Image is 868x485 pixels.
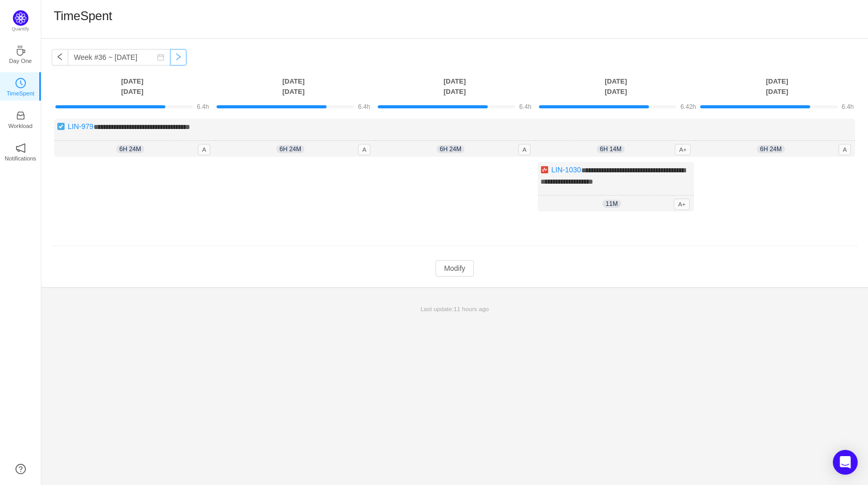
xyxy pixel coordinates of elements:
button: icon: left [52,49,68,66]
a: icon: notificationNotifications [16,146,26,156]
span: 6h 24m [116,145,144,153]
i: icon: clock-circle [16,78,26,88]
img: Quantify [13,10,28,26]
span: 6h 24m [757,145,785,153]
input: Select a week [68,49,171,66]
span: A [518,144,531,155]
p: Day One [9,56,32,66]
a: icon: clock-circleTimeSpent [16,81,26,91]
span: 6.4h [197,103,209,110]
span: A+ [674,199,690,210]
a: icon: coffeeDay One [16,48,26,59]
p: Workload [8,121,33,131]
span: 6.4h [842,103,854,110]
i: icon: coffee [16,45,26,56]
p: Notifications [5,154,36,163]
span: A+ [675,144,691,155]
span: 11m [602,200,621,208]
span: 6h 24m [276,145,304,153]
span: Last update: [421,305,489,312]
a: LIN-979 [68,122,94,131]
span: 6.42h [680,103,696,110]
th: [DATE] [DATE] [535,76,696,97]
span: 6.4h [519,103,531,110]
img: 10304 [540,166,549,174]
span: 6h 24m [437,145,464,153]
p: TimeSpent [7,89,35,98]
th: [DATE] [DATE] [52,76,213,97]
p: Quantify [12,26,29,33]
h1: TimeSpent [54,8,112,24]
span: 11 hours ago [454,305,489,312]
th: [DATE] [DATE] [374,76,535,97]
button: Modify [436,260,473,277]
th: [DATE] [DATE] [696,76,858,97]
a: icon: question-circle [16,464,26,474]
span: A [358,144,370,155]
a: icon: inboxWorkload [16,114,26,124]
span: 6.4h [358,103,370,110]
button: icon: right [170,49,187,66]
i: icon: notification [16,143,26,153]
i: icon: inbox [16,110,26,121]
div: Open Intercom Messenger [833,450,858,475]
th: [DATE] [DATE] [213,76,374,97]
span: 6h 14m [597,145,625,153]
img: 10318 [57,122,65,131]
a: LIN-1030 [551,166,581,174]
span: A [198,144,210,155]
i: icon: calendar [157,54,164,61]
span: A [839,144,851,155]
